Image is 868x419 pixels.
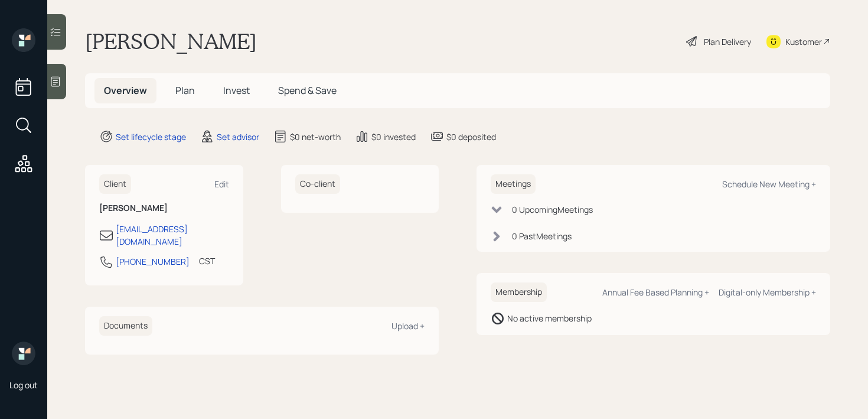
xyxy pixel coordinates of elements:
span: Invest [223,84,250,97]
img: retirable_logo.png [12,342,35,365]
h6: Documents [99,316,152,336]
div: No active membership [507,312,592,324]
div: Kustomer [785,35,822,48]
div: [PHONE_NUMBER] [116,255,190,268]
span: Overview [104,84,147,97]
h6: Meetings [491,174,536,194]
h6: Co-client [295,174,340,194]
div: Annual Fee Based Planning + [602,287,709,298]
div: $0 invested [371,131,416,143]
div: Digital-only Membership + [719,287,816,298]
span: Spend & Save [278,84,337,97]
div: [EMAIL_ADDRESS][DOMAIN_NAME] [116,223,229,248]
h1: [PERSON_NAME] [85,28,257,54]
h6: [PERSON_NAME] [99,203,229,213]
div: Edit [214,178,229,190]
div: $0 deposited [446,131,496,143]
div: CST [199,255,215,267]
h6: Membership [491,282,547,302]
div: 0 Past Meeting s [512,230,572,242]
h6: Client [99,174,131,194]
span: Plan [175,84,195,97]
div: Schedule New Meeting + [722,178,816,190]
div: 0 Upcoming Meeting s [512,203,593,216]
div: Plan Delivery [704,35,751,48]
div: Log out [9,379,38,391]
div: $0 net-worth [290,131,341,143]
div: Set lifecycle stage [116,131,186,143]
div: Upload + [391,320,425,332]
div: Set advisor [217,131,259,143]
